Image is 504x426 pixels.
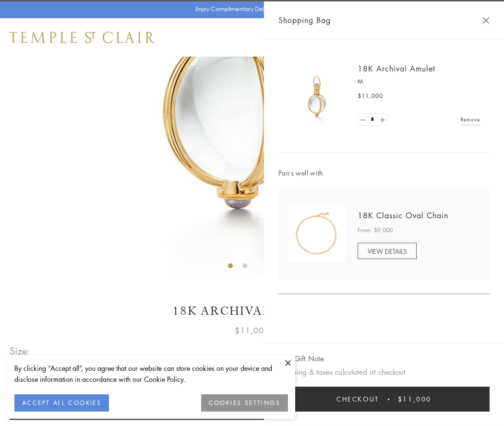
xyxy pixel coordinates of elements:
[461,114,480,125] a: Remove
[358,77,480,86] p: M
[278,353,324,365] button: Add Gift Note
[377,114,387,126] a: Set quantity to 2
[14,363,288,385] div: By clicking “Accept all”, you agree that our website can store cookies on your device and disclos...
[358,210,448,221] a: 18K Classic Oval Chain
[358,114,368,126] a: Set quantity to 0
[358,225,393,235] span: From: $9,000
[278,387,490,412] button: Checkout $11,000
[14,394,109,412] button: ACCEPT ALL COOKIES
[288,205,346,262] img: N88865-OV18
[10,32,155,43] img: Temple St. Clair
[398,394,432,404] span: $11,000
[201,394,288,412] button: COOKIES SETTINGS
[235,324,269,337] span: $11,000
[278,14,331,26] span: Shopping Bag
[288,67,346,125] img: 18K Archival Amulet
[358,63,435,74] a: 18K Archival Amulet
[10,303,494,319] h1: 18K Archival Amulet
[368,247,407,256] span: VIEW DETAILS
[278,167,490,178] span: Pairs well with
[10,343,31,359] span: Size:
[195,4,304,14] p: Enjoy Complimentary Delivery & Returns
[278,366,490,378] p: Shipping & taxes calculated at checkout
[358,243,417,259] a: VIEW DETAILS
[358,91,383,101] span: $11,000
[482,17,490,24] button: Close Shopping Bag
[336,394,379,404] span: Checkout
